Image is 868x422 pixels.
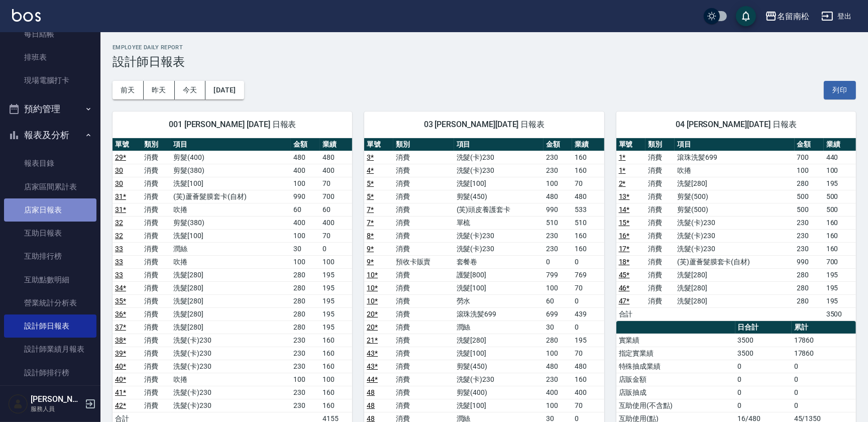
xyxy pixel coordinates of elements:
[454,281,544,294] td: 洗髮[100]
[824,177,856,190] td: 195
[454,242,544,255] td: 洗髮(卡)230
[171,386,291,399] td: 洗髮(卡)230
[144,81,175,99] button: 昨天
[171,399,291,412] td: 洗髮(卡)230
[735,334,792,347] td: 3500
[142,177,171,190] td: 消費
[454,294,544,307] td: 勞水
[572,347,604,360] td: 70
[572,281,604,294] td: 70
[675,229,795,242] td: 洗髮(卡)230
[824,190,856,203] td: 500
[171,347,291,360] td: 洗髮(卡)230
[171,268,291,281] td: 洗髮[280]
[393,386,454,399] td: 消費
[792,373,856,386] td: 0
[824,138,856,151] th: 業績
[171,321,291,334] td: 洗髮[280]
[795,268,824,281] td: 280
[645,281,675,294] td: 消費
[645,151,675,164] td: 消費
[544,190,572,203] td: 480
[320,190,352,203] td: 700
[675,177,795,190] td: 洗髮[280]
[792,321,856,334] th: 累計
[142,216,171,229] td: 消費
[824,164,856,177] td: 100
[393,294,454,307] td: 消費
[320,242,352,255] td: 0
[115,179,123,187] a: 30
[291,177,320,190] td: 100
[454,138,544,151] th: 項目
[4,46,96,69] a: 排班表
[115,219,123,227] a: 32
[544,229,572,242] td: 230
[393,347,454,360] td: 消費
[628,120,844,130] span: 04 [PERSON_NAME][DATE] 日報表
[142,334,171,347] td: 消費
[824,229,856,242] td: 160
[291,321,320,334] td: 280
[367,401,375,409] a: 48
[454,360,544,373] td: 剪髮(450)
[792,347,856,360] td: 17860
[171,177,291,190] td: 洗髮[100]
[572,177,604,190] td: 70
[795,203,824,216] td: 500
[291,307,320,321] td: 280
[675,138,795,151] th: 項目
[454,307,544,321] td: 滾珠洗髪699
[393,281,454,294] td: 消費
[454,151,544,164] td: 洗髮(卡)230
[675,281,795,294] td: 洗髮[280]
[4,198,96,222] a: 店家日報表
[645,164,675,177] td: 消費
[115,271,123,279] a: 33
[171,307,291,321] td: 洗髮[280]
[454,229,544,242] td: 洗髮(卡)230
[291,151,320,164] td: 480
[572,164,604,177] td: 160
[4,23,96,46] a: 每日結帳
[320,321,352,334] td: 195
[320,164,352,177] td: 400
[291,216,320,229] td: 400
[142,347,171,360] td: 消費
[171,242,291,255] td: 潤絲
[291,138,320,151] th: 金額
[454,334,544,347] td: 洗髮[280]
[171,138,291,151] th: 項目
[544,347,572,360] td: 100
[645,177,675,190] td: 消費
[320,307,352,321] td: 195
[4,245,96,268] a: 互助排行榜
[544,399,572,412] td: 100
[572,268,604,281] td: 769
[675,164,795,177] td: 吹捲
[795,229,824,242] td: 230
[115,258,123,266] a: 33
[320,203,352,216] td: 60
[320,386,352,399] td: 160
[454,164,544,177] td: 洗髮(卡)230
[616,360,735,373] td: 特殊抽成業績
[4,69,96,92] a: 現場電腦打卡
[320,216,352,229] td: 400
[795,138,824,151] th: 金額
[393,203,454,216] td: 消費
[572,334,604,347] td: 195
[4,291,96,314] a: 營業統計分析表
[572,255,604,268] td: 0
[320,373,352,386] td: 100
[393,151,454,164] td: 消費
[171,360,291,373] td: 洗髮(卡)230
[393,216,454,229] td: 消費
[291,294,320,307] td: 280
[572,360,604,373] td: 480
[171,373,291,386] td: 吹捲
[4,338,96,361] a: 設計師業績月報表
[795,177,824,190] td: 280
[795,281,824,294] td: 280
[645,242,675,255] td: 消費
